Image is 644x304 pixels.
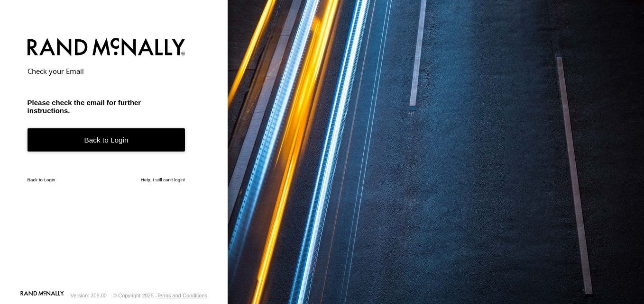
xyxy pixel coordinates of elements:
a: Visit our Website [20,291,64,300]
a: Terms and Conditions [157,293,207,298]
a: Help, I still can't login! [141,177,185,182]
a: Back to Login [28,128,185,152]
a: Back to Login [28,177,55,182]
div: Version: 306.00 [71,293,107,298]
h2: Check your Email [28,66,185,76]
img: Rand McNally [28,36,185,60]
h3: Please check the email for further instructions. [28,98,185,115]
div: © Copyright 2025 - [113,293,207,298]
